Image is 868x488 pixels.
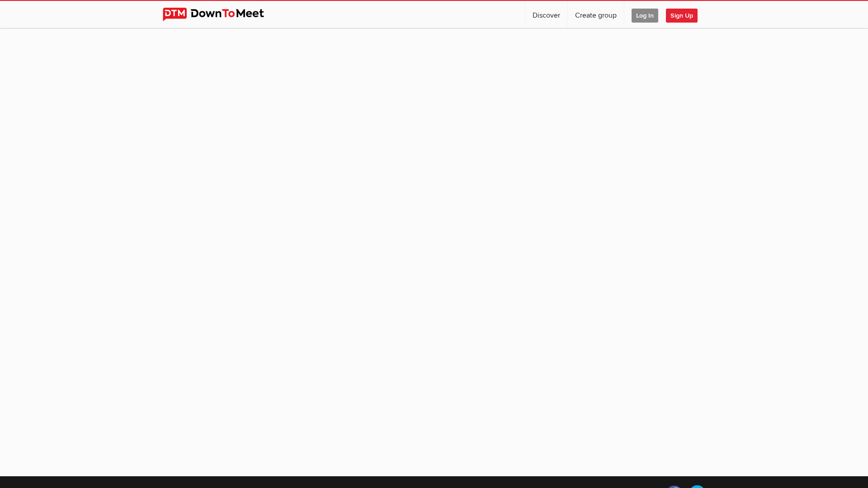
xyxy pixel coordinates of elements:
[525,1,567,28] a: Discover
[568,1,624,28] a: Create group
[163,8,278,21] img: DownToMeet
[666,1,705,28] a: Sign Up
[624,1,665,28] a: Log In
[666,9,698,23] span: Sign Up
[632,9,658,23] span: Log In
